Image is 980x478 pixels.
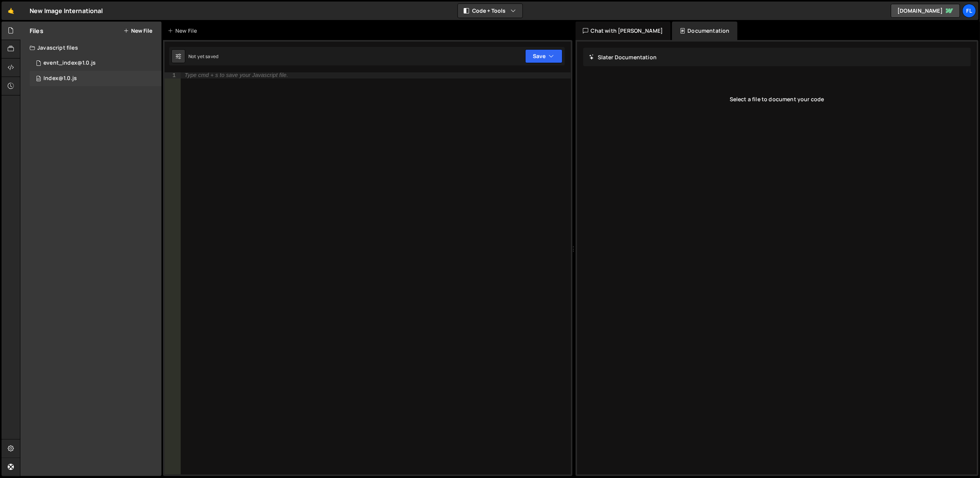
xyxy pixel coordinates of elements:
div: Type cmd + s to save your Javascript file. [185,73,288,78]
div: 15795/44313.js [30,71,161,86]
div: Chat with [PERSON_NAME] [576,22,671,40]
h2: Files [30,27,43,35]
h2: Slater Documentation [589,53,657,61]
div: New Image International [30,6,103,15]
div: Documentation [672,22,737,40]
a: [DOMAIN_NAME] [891,4,960,18]
div: 15795/42190.js [30,55,161,71]
div: Select a file to document your code [583,84,971,115]
div: 1 [165,72,181,79]
button: Save [525,49,562,63]
button: New File [123,28,152,34]
div: Not yet saved [188,53,218,60]
div: event_index@1.0.js [43,60,96,67]
span: 22 [36,76,41,82]
button: Code + Tools [458,4,522,18]
a: Fl [962,4,976,18]
div: Index@1.0.js [43,75,77,82]
div: Javascript files [20,40,161,55]
div: New File [168,27,200,35]
a: 🤙 [2,2,20,20]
